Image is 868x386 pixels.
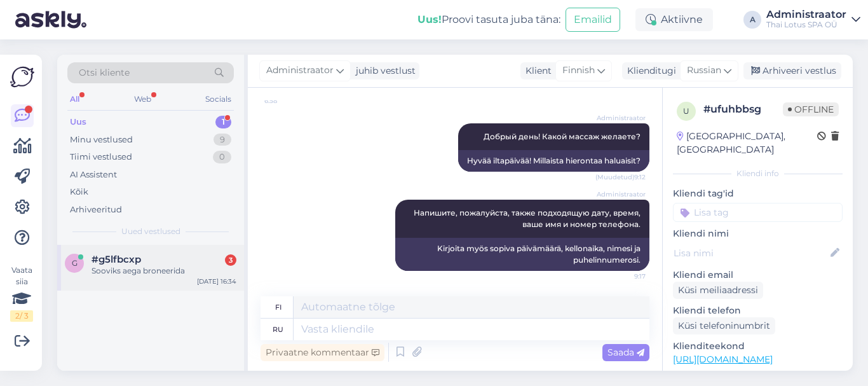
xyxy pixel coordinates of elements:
[197,277,236,286] div: [DATE] 16:34
[70,134,133,146] div: Minu vestlused
[673,282,763,299] div: Küsi meiliaadressi
[597,113,646,123] span: Administraator
[67,91,82,107] div: All
[674,246,828,260] input: Lisa nimi
[673,340,843,353] p: Klienditeekond
[395,238,649,271] div: Kirjoita myös sopiva päivämäärä, kellonaika, nimesi ja puhelinnumerosi.
[121,226,180,237] span: Uued vestlused
[743,11,761,29] div: A
[72,258,78,268] span: g
[687,64,721,78] span: Russian
[562,64,595,78] span: Finnish
[673,354,773,365] a: [URL][DOMAIN_NAME]
[273,319,283,340] div: ru
[70,116,86,128] div: Uus
[673,203,843,222] input: Lisa tag
[203,91,234,107] div: Socials
[484,132,641,141] span: Добрый день! Какой массаж желаете?
[92,265,236,277] div: Sooviks aega broneerida
[10,265,33,322] div: Vaata siia
[622,64,676,78] div: Klienditugi
[70,186,88,198] div: Kõik
[225,254,236,266] div: 3
[677,130,817,156] div: [GEOGRAPHIC_DATA], [GEOGRAPHIC_DATA]
[266,64,334,78] span: Administraator
[743,62,841,79] div: Arhiveeri vestlus
[414,208,642,229] span: Напишите, пожалуйста, также подходящую дату, время, ваше имя и номер телефона.
[213,151,231,163] div: 0
[92,254,141,265] span: #g5lfbcxp
[10,310,33,322] div: 2 / 3
[766,10,860,30] a: AdministraatorThai Lotus SPA OÜ
[597,190,646,199] span: Administraator
[766,20,846,30] div: Thai Lotus SPA OÜ
[673,187,843,200] p: Kliendi tag'id
[458,150,649,172] div: Hyvää iltapäivää! Millaista hierontaa haluaisit?
[417,12,560,27] div: Proovi tasuta juba täna:
[673,227,843,240] p: Kliendi nimi
[264,96,312,106] span: 6:58
[70,151,132,163] div: Tiimi vestlused
[595,172,646,182] span: (Muudetud) 9:12
[766,10,846,20] div: Administraator
[351,64,416,78] div: juhib vestlust
[673,370,843,382] p: Vaata edasi ...
[214,134,231,146] div: 9
[635,8,713,31] div: Aktiivne
[261,344,384,361] div: Privaatne kommentaar
[673,168,843,179] div: Kliendi info
[275,296,281,318] div: fi
[683,106,689,116] span: u
[607,347,644,358] span: Saada
[79,66,130,79] span: Otsi kliente
[783,102,839,116] span: Offline
[673,304,843,317] p: Kliendi telefon
[417,13,442,25] b: Uus!
[703,102,783,117] div: # ufuhbbsg
[10,65,34,89] img: Askly Logo
[70,169,117,181] div: AI Assistent
[132,91,154,107] div: Web
[70,203,122,216] div: Arhiveeritud
[598,272,646,281] span: 9:17
[673,268,843,282] p: Kliendi email
[215,116,231,128] div: 1
[520,64,552,78] div: Klient
[673,317,775,334] div: Küsi telefoninumbrit
[566,8,620,32] button: Emailid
